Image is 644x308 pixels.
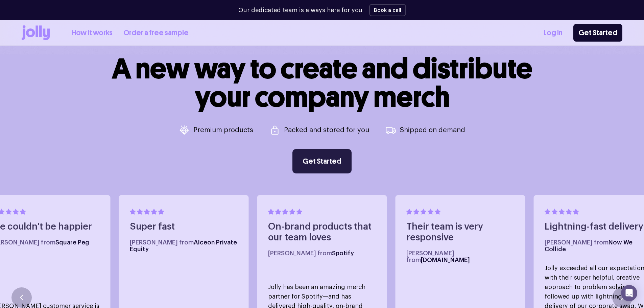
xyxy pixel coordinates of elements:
h5: [PERSON_NAME] from [130,239,238,253]
a: Log In [544,27,563,39]
h5: [PERSON_NAME] from [406,250,515,263]
button: Book a call [369,4,406,16]
h5: [PERSON_NAME] from [268,250,376,257]
p: Premium products [193,127,253,134]
div: Open Intercom Messenger [621,285,637,301]
span: [DOMAIN_NAME] [421,257,470,263]
a: Get Started [573,24,622,42]
p: Our dedicated team is always here for you [238,6,362,15]
a: Order a free sample [123,27,189,39]
p: Packed and stored for you [284,127,369,134]
span: Spotify [332,250,354,256]
a: Get Started [292,149,352,173]
h4: On-brand products that our team loves [268,221,376,243]
a: How it works [71,27,113,39]
span: Square Peg [55,239,89,245]
h4: Their team is very responsive [406,221,515,243]
h1: A new way to create and distribute your company merch [112,54,532,111]
p: Shipped on demand [400,127,465,134]
h4: Super fast [130,221,238,232]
